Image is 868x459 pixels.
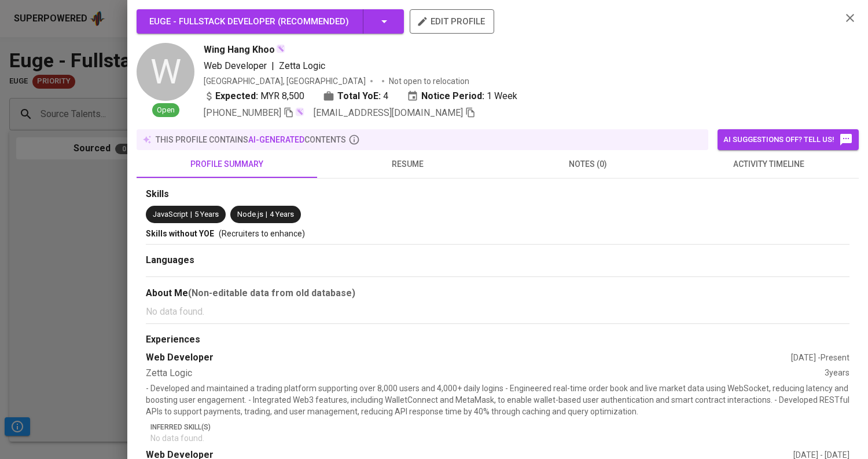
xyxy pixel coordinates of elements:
div: [DATE] - Present [791,352,849,363]
div: W [137,43,194,101]
span: AI-generated [248,135,304,144]
p: Inferred Skill(s) [150,422,849,432]
div: About Me [146,286,849,300]
div: Skills [146,188,849,201]
div: [GEOGRAPHIC_DATA], [GEOGRAPHIC_DATA] [204,75,366,87]
span: Zetta Logic [279,60,325,71]
span: 4 Years [270,210,294,218]
span: | [190,209,192,220]
p: No data found. [146,305,849,319]
span: | [266,209,267,220]
img: magic_wand.svg [276,44,285,53]
div: 3 years [825,367,849,380]
button: Euge - Fullstack Developer (Recommended) [137,9,404,34]
p: Not open to relocation [389,75,469,87]
span: notes (0) [505,157,671,172]
span: Open [152,105,179,116]
b: Total YoE: [337,89,381,103]
div: Languages [146,254,849,267]
p: - Developed and maintained a trading platform supporting over 8,000 users and 4,000+ daily logins... [146,382,849,417]
span: Web Developer [204,60,267,71]
p: No data found. [150,432,849,444]
span: 5 Years [194,210,219,218]
button: AI suggestions off? Tell us! [718,129,859,150]
button: edit profile [410,9,494,34]
div: MYR 8,500 [204,89,304,103]
b: Expected: [215,89,258,103]
span: activity timeline [685,157,852,172]
div: Zetta Logic [146,367,825,380]
span: resume [324,157,491,172]
span: Node.js [237,210,263,218]
img: magic_wand.svg [295,107,304,116]
span: [PHONE_NUMBER] [204,107,281,118]
b: (Non-editable data from old database) [188,287,355,298]
span: edit profile [419,14,485,29]
div: Experiences [146,333,849,347]
span: | [271,59,274,73]
span: profile summary [144,157,310,172]
span: AI suggestions off? Tell us! [723,133,853,147]
a: edit profile [410,16,494,25]
span: (Recruiters to enhance) [219,229,305,238]
span: Euge - Fullstack Developer ( Recommended ) [149,16,349,27]
p: this profile contains contents [156,134,346,145]
div: Web Developer [146,351,791,365]
span: Skills without YOE [146,229,214,238]
span: JavaScript [153,210,188,218]
div: 1 Week [407,89,517,103]
span: Wing Hang Khoo [204,43,275,57]
b: Notice Period: [421,89,484,103]
span: 4 [383,89,388,103]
